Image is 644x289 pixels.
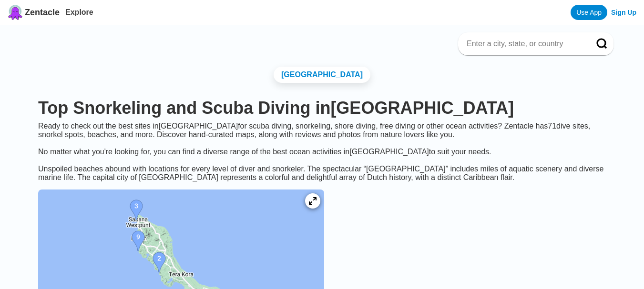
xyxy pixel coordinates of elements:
h1: Top Snorkeling and Scuba Diving in [GEOGRAPHIC_DATA] [38,98,606,118]
div: Ready to check out the best sites in [GEOGRAPHIC_DATA] for scuba diving, snorkeling, shore diving... [31,122,613,165]
a: Zentacle logoZentacle [8,5,60,20]
input: Enter a city, state, or country [466,39,583,49]
a: Use App [571,5,607,20]
a: Explore [65,8,93,16]
div: Unspoiled beaches abound with locations for every level of diver and snorkeler. The spectacular “... [31,165,613,182]
a: Sign Up [611,9,636,16]
img: Zentacle logo [8,5,23,20]
a: [GEOGRAPHIC_DATA] [274,67,370,83]
span: Zentacle [25,8,60,18]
